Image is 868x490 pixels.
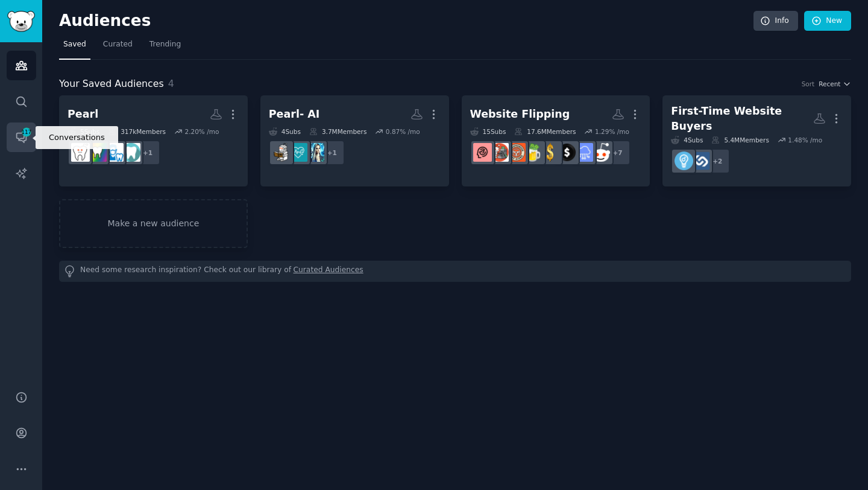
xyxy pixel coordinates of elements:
img: Flippa [691,151,710,170]
img: MakingMoneyTips [541,143,559,162]
img: automation [306,143,324,162]
img: passive_income [490,143,509,162]
div: Pearl [68,107,98,122]
a: Make a new audience [59,199,248,248]
div: 4 Sub s [269,127,301,136]
img: Dentistry [71,143,90,162]
img: predental [88,143,107,162]
img: askdentists [105,143,124,162]
a: Info [753,11,798,31]
a: New [804,11,851,31]
a: Curated [99,35,137,60]
a: First-Time Website Buyers4Subs5.4MMembers1.48% /mo+2FlippaEntrepreneur [662,95,851,186]
img: HealthTech [289,143,307,162]
img: sidehustle [558,143,576,162]
img: sales [591,143,610,162]
img: EntrepreneurRideAlong [507,143,526,162]
div: 0.87 % /mo [386,127,420,136]
div: 5.4M Members [711,136,769,144]
span: Your Saved Audiences [59,77,164,92]
a: Trending [145,35,185,60]
span: 117 [21,128,32,136]
a: Curated Audiences [294,265,363,278]
div: + 2 [705,148,730,174]
a: Pearl5Subs317kMembers2.20% /mo+1DentalHygieneaskdentistspredentalDentistry [59,95,248,186]
div: 4 Sub s [671,136,703,144]
img: SaaS [574,143,593,162]
div: 317k Members [108,127,166,136]
a: 117 [7,122,36,152]
a: Saved [59,35,90,60]
img: Entrepreneur [675,151,693,170]
div: Need some research inspiration? Check out our library of [59,261,851,282]
div: 1.29 % /mo [595,127,629,136]
span: 4 [168,78,174,89]
img: GummySearch logo [7,11,35,32]
div: 3.7M Members [309,127,366,136]
div: + 1 [135,140,160,165]
img: WebsiteFlipping [473,143,492,162]
div: First-Time Website Buyers [671,104,813,133]
img: beermoney [524,143,542,162]
span: Recent [819,80,840,88]
div: 5 Sub s [68,127,99,136]
div: 2.20 % /mo [184,127,219,136]
div: 1.48 % /mo [788,136,822,144]
a: Pearl- AI4Subs3.7MMembers0.87% /mo+1automationHealthTechMachineLearning [260,95,449,186]
button: Recent [819,80,851,88]
span: Curated [103,39,133,50]
div: Pearl- AI [269,107,320,122]
span: Trending [149,39,181,50]
h2: Audiences [59,11,753,31]
div: 15 Sub s [470,127,506,136]
div: Website Flipping [470,107,570,122]
div: Sort [802,80,815,88]
span: Saved [63,39,86,50]
div: 17.6M Members [514,127,576,136]
img: DentalHygiene [122,143,140,162]
div: + 1 [319,140,345,165]
img: MachineLearning [272,143,291,162]
div: + 7 [605,140,631,165]
a: Website Flipping15Subs17.6MMembers1.29% /mo+7salesSaaSsidehustleMakingMoneyTipsbeermoneyEntrepren... [462,95,650,186]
